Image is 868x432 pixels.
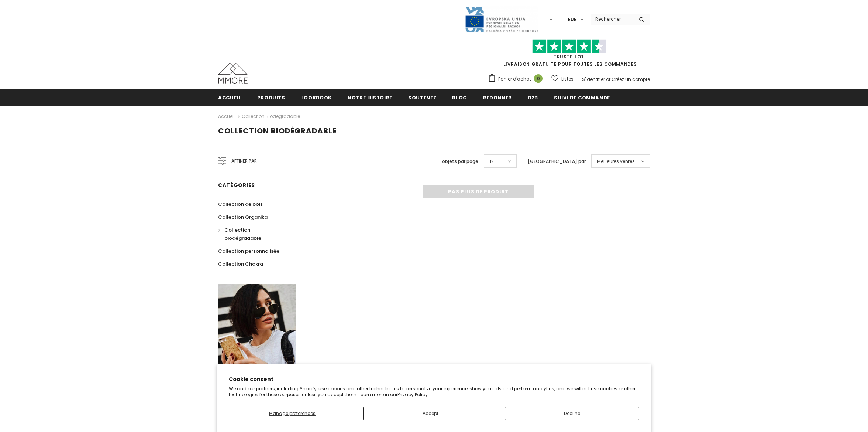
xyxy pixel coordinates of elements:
img: Javni Razpis [465,6,538,33]
label: objets par page [442,158,478,165]
span: Listes [561,75,573,83]
span: Blog [452,94,467,101]
span: soutenez [408,94,436,101]
span: Lookbook [301,94,332,101]
a: Privacy Policy [397,391,428,398]
a: B2B [528,89,538,106]
a: Collection biodégradable [242,113,300,119]
a: Collection personnalisée [218,245,279,258]
a: soutenez [408,89,436,106]
span: Collection Chakra [218,261,263,268]
span: Affiner par [231,157,257,165]
span: Meilleures ventes [597,158,635,165]
label: [GEOGRAPHIC_DATA] par [528,158,586,165]
button: Decline [505,407,639,420]
a: Collection de bois [218,198,263,211]
a: Accueil [218,112,235,121]
span: Collection biodégradable [218,126,337,136]
span: Panier d'achat [498,75,531,83]
span: Collection biodégradable [224,227,261,242]
span: Accueil [218,94,241,101]
a: Créez un compte [612,76,650,82]
a: Produits [257,89,285,106]
a: Blog [452,89,467,106]
img: Faites confiance aux étoiles pilotes [532,39,606,54]
a: Redonner [483,89,512,106]
span: Redonner [483,94,512,101]
span: Collection de bois [218,201,263,208]
button: Manage preferences [229,407,356,420]
a: Javni Razpis [465,16,538,22]
img: Cas MMORE [218,63,248,84]
span: 0 [534,74,542,83]
span: EUR [568,16,577,23]
a: Panier d'achat 0 [488,74,546,85]
a: Notre histoire [348,89,392,106]
span: Collection Organika [218,214,268,221]
span: Collection personnalisée [218,248,279,255]
span: or [606,76,610,82]
a: Collection Chakra [218,258,263,271]
span: 12 [490,158,494,165]
a: TrustPilot [554,54,584,60]
span: Suivi de commande [554,94,610,101]
a: S'identifier [582,76,605,82]
span: Notre histoire [348,94,392,101]
h2: Cookie consent [229,375,639,383]
a: Collection Organika [218,211,268,224]
span: Produits [257,94,285,101]
span: B2B [528,94,538,101]
a: Lookbook [301,89,332,106]
a: Listes [551,72,573,85]
a: Collection biodégradable [218,224,287,245]
span: LIVRAISON GRATUITE POUR TOUTES LES COMMANDES [488,42,650,67]
a: Accueil [218,89,241,106]
a: Suivi de commande [554,89,610,106]
span: Manage preferences [269,410,316,416]
span: Catégories [218,181,255,189]
button: Accept [363,407,497,420]
input: Search Site [591,14,633,24]
p: We and our partners, including Shopify, use cookies and other technologies to personalize your ex... [229,386,639,397]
